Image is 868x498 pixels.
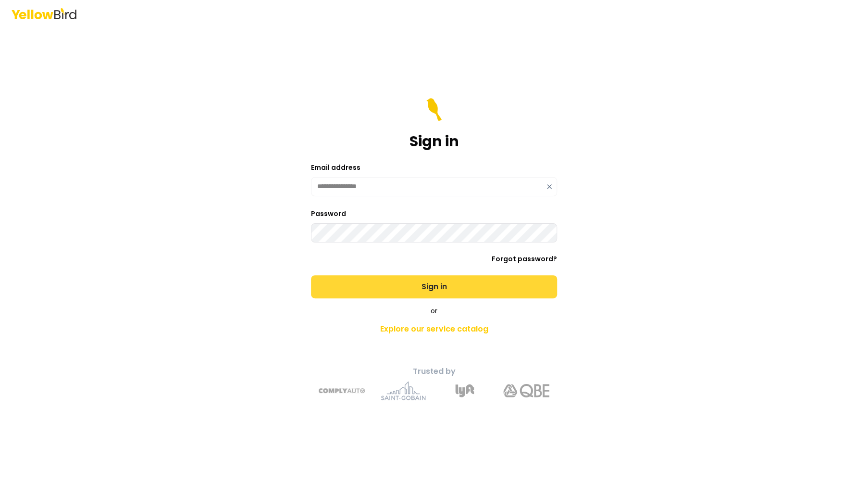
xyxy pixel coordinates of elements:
h1: Sign in [409,133,459,150]
p: Trusted by [265,366,603,377]
button: Sign in [311,275,557,298]
label: Email address [311,163,360,172]
label: Password [311,209,346,218]
span: or [431,306,437,316]
a: Explore our service catalog [265,319,603,339]
a: Forgot password? [492,254,557,264]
